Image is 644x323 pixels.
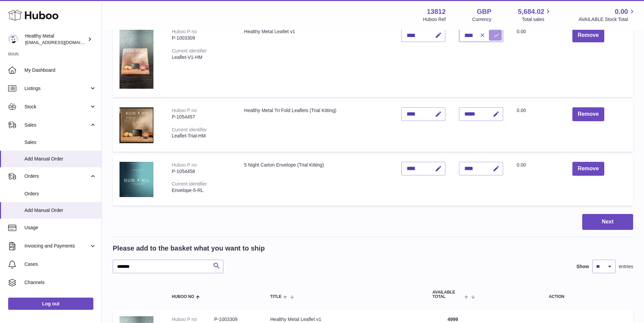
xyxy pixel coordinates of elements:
span: AVAILABLE Total [433,290,463,299]
span: Channels [24,279,96,286]
span: Add Manual Order [24,156,96,162]
button: Remove [572,28,604,42]
img: internalAdmin-13812@internal.huboo.com [8,34,18,44]
span: Total sales [522,16,552,23]
div: Currency [472,16,492,23]
div: Current identifier [172,48,207,53]
button: Remove [572,107,604,121]
img: Healthy Metal Leaflet v1 [119,28,153,89]
button: Remove [572,162,604,176]
span: AVAILABLE Stock Total [578,16,636,23]
div: Healthy Metal [25,33,86,46]
div: Huboo P no [172,29,197,34]
span: Invoicing and Payments [24,243,89,249]
div: Huboo P no [172,162,197,168]
span: Sales [24,139,96,146]
img: Healthy Metal Tri Fold Leaflets (Trial Kitting) [119,107,153,143]
div: Current identifier [172,181,207,187]
span: Orders [24,173,89,179]
span: [EMAIL_ADDRESS][DOMAIN_NAME] [25,40,100,45]
dt: Huboo P no [172,316,214,323]
div: P-1054458 [172,168,231,175]
span: entries [619,263,633,270]
div: Envelope-5-RL [172,187,231,194]
label: Show [576,263,589,270]
div: Huboo P no [172,108,197,113]
span: Title [270,295,281,299]
td: Healthy Metal Leaflet v1 [237,22,394,97]
span: 0.00 [517,29,526,34]
strong: GBP [477,7,491,16]
td: 5 Night Carton Envelope (Trial Kitting) [237,155,394,206]
span: Orders [24,191,96,197]
div: Current identifier [172,127,207,132]
h2: Please add to the basket what you want to ship [113,244,265,253]
span: Usage [24,224,96,231]
div: Leaflet-Trial-HM [172,133,231,139]
strong: 13812 [427,7,446,16]
a: 0.00 AVAILABLE Stock Total [578,7,636,23]
div: Huboo Ref [423,16,446,23]
a: 5,684.02 Total sales [518,7,552,23]
th: Action [480,283,633,306]
a: Log out [8,298,93,310]
div: P-1003309 [172,35,231,41]
span: Cases [24,261,96,267]
div: Leaflet-V1-HM [172,54,231,61]
td: Healthy Metal Tri Fold Leaflets (Trial Kitting) [237,101,394,152]
span: Add Manual Order [24,207,96,214]
span: 5,684.02 [518,7,545,16]
span: 0.00 [517,108,526,113]
span: Sales [24,122,89,128]
span: 0.00 [517,162,526,168]
span: My Dashboard [24,67,96,73]
span: 0.00 [615,7,628,16]
span: Stock [24,104,89,110]
dd: P-1003309 [214,316,257,323]
span: Huboo no [172,295,194,299]
div: P-1054457 [172,114,231,120]
span: Listings [24,85,89,92]
button: Next [582,214,633,230]
img: 5 Night Carton Envelope (Trial Kitting) [119,162,153,197]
